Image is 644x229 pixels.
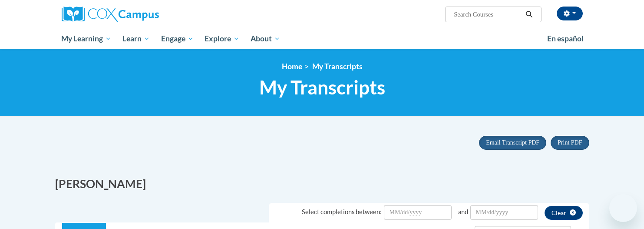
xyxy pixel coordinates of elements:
[453,9,522,20] input: Search Courses
[545,206,583,220] button: clear
[542,30,589,48] a: En español
[199,29,245,49] a: Explore
[558,139,582,146] span: Print PDF
[49,29,596,49] div: Main menu
[312,62,363,71] span: My Transcripts
[245,29,286,49] a: About
[522,9,535,20] button: Search
[62,7,159,22] img: Cox Campus
[486,139,539,146] span: Email Transcript PDF
[609,194,637,222] iframe: Button to launch messaging window
[161,34,194,44] span: Engage
[56,29,117,49] a: My Learning
[251,34,280,44] span: About
[122,34,150,44] span: Learn
[117,29,155,49] a: Learn
[61,34,111,44] span: My Learning
[62,7,227,22] a: Cox Campus
[551,136,589,150] button: Print PDF
[55,176,316,192] h2: [PERSON_NAME]
[205,34,239,44] span: Explore
[470,205,538,220] input: Date Input
[282,62,302,71] a: Home
[458,208,468,216] span: and
[302,208,382,216] span: Select completions between:
[259,76,385,99] span: My Transcripts
[557,7,583,20] button: Account Settings
[547,34,584,43] span: En español
[155,29,199,49] a: Engage
[479,136,546,150] button: Email Transcript PDF
[384,205,452,220] input: Date Input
